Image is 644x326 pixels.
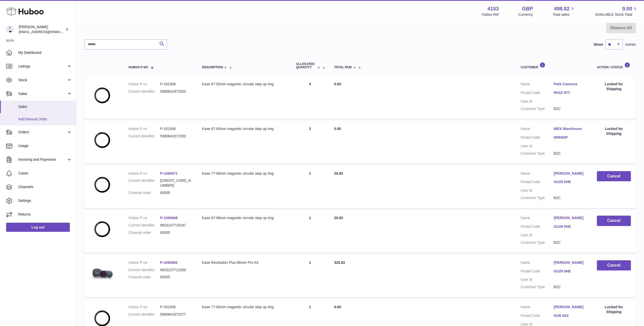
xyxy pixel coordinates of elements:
[334,260,345,265] span: 320.83
[18,104,72,109] span: Sales
[128,230,160,235] dt: Channel order
[334,216,343,220] span: 20.83
[6,223,70,232] a: Log out
[160,82,192,87] dd: P-161938
[18,117,72,122] span: Add Manual Order
[202,66,223,69] span: Description
[625,42,636,47] span: entries
[18,50,72,55] span: My Dashboard
[554,305,587,309] a: [PERSON_NAME]
[18,157,67,162] span: Invoicing and Payments
[597,82,631,91] div: Locked for Shipping
[553,5,575,17] a: 498.82 Total sales
[334,171,343,175] span: 20.83
[597,305,631,314] div: Locked for Shipping
[554,240,587,245] dd: B2C
[291,121,329,164] td: 2
[521,285,554,289] dt: Customer Type
[160,216,178,220] a: P-1060668
[521,277,554,282] dt: User Id
[554,224,587,229] a: GU29 0HE
[128,190,160,195] dt: Channel order
[597,62,631,69] div: Action / Status
[128,275,160,280] dt: Channel order
[128,126,160,131] dt: Huboo P no
[18,171,72,176] span: Cases
[128,89,160,94] dt: Current identifier
[554,269,587,274] a: GU29 0HE
[334,127,341,131] span: 0.00
[521,224,554,230] dt: Postal Code
[19,30,75,34] span: [EMAIL_ADDRESS][DOMAIN_NAME]
[202,305,286,309] div: Kase 77-82mm magnetic circular step up ring
[89,260,115,286] img: kw-revolution-plus-master-kit2-scaled.png
[521,188,554,193] dt: User Id
[521,99,554,104] dt: User Id
[597,216,631,226] button: Cancel
[334,305,341,309] span: 0.00
[521,135,554,141] dt: Postal Code
[160,230,192,235] dd: 92935
[597,171,631,182] button: Cancel
[160,268,192,272] dd: 6923137711509
[128,312,160,317] dt: Current identifier
[554,260,587,265] a: [PERSON_NAME]
[128,134,160,139] dt: Current identifier
[521,106,554,111] dt: Customer Type
[18,198,72,203] span: Settings
[6,26,14,33] img: sales@kasefilters.com
[554,216,587,220] a: [PERSON_NAME]
[291,166,329,208] td: 1
[521,260,554,266] dt: Name
[521,313,554,319] dt: Postal Code
[554,195,587,200] dd: B2C
[487,5,499,12] strong: 4153
[19,25,64,34] div: [PERSON_NAME]
[18,212,72,217] span: Returns
[128,216,160,220] dt: Huboo P no
[291,77,329,119] td: 4
[18,130,67,135] span: Orders
[334,82,341,86] span: 0.00
[202,171,286,176] div: Kase 77-86mm magnetic circular step up ring
[554,135,587,140] a: NR65DP
[597,260,631,271] button: Cancel
[128,260,160,265] dt: Huboo P no
[521,180,554,186] dt: Postal Code
[521,90,554,96] dt: Postal Code
[595,5,638,17] a: 0.00 AVAILABLE Stock Total
[160,134,192,139] dd: 5060641971553
[202,126,286,131] div: Kase 67-82mm magnetic circular step up ring
[554,171,587,176] a: [PERSON_NAME]
[18,64,67,69] span: Listings
[18,78,67,83] span: Stock
[554,126,587,131] a: WEX Warehouse
[521,240,554,245] dt: Customer Type
[128,268,160,272] dt: Current identifier
[128,178,160,188] dt: Current identifier
[128,223,160,228] dt: Current identifier
[128,82,160,87] dt: Huboo P no
[291,255,329,297] td: 1
[160,260,178,265] a: P-1060662
[521,269,554,275] dt: Postal Code
[521,233,554,238] dt: User Id
[554,5,569,12] span: 498.82
[89,216,115,241] img: 20.-62-82.jpg
[522,5,533,12] strong: GBP
[89,82,115,107] img: 02.-67-82.jpg
[521,144,554,149] dt: User Id
[521,195,554,200] dt: Customer Type
[18,185,72,189] span: Channels
[595,12,638,17] span: AVAILABLE Stock Total
[554,90,587,95] a: RH15 9TT
[202,82,286,87] div: Kase 67-82mm magnetic circular step up ring
[160,89,192,94] dd: 5060641971553
[521,151,554,156] dt: Customer Type
[202,260,286,265] div: Kase Revolution Plus 86mm Pro Kit
[554,151,587,156] dd: B2C
[554,106,587,111] dd: B2C
[554,82,587,87] a: Park Cameras
[553,12,575,17] span: Total sales
[521,82,554,88] dt: Name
